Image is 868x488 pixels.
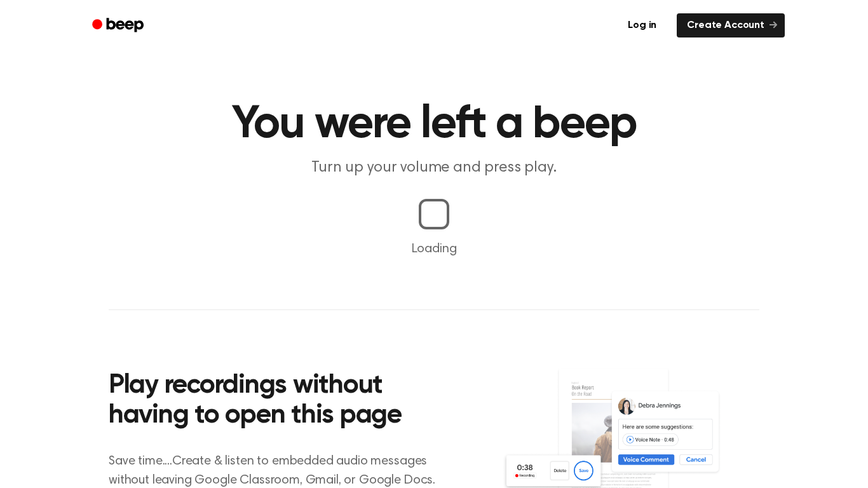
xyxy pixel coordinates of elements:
a: Log in [615,11,669,40]
p: Turn up your volume and press play. [190,158,678,179]
a: Beep [83,13,155,38]
p: Loading [15,240,853,259]
h2: Play recordings without having to open this page [109,371,451,431]
h1: You were left a beep [109,102,759,147]
a: Create Account [677,13,785,37]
